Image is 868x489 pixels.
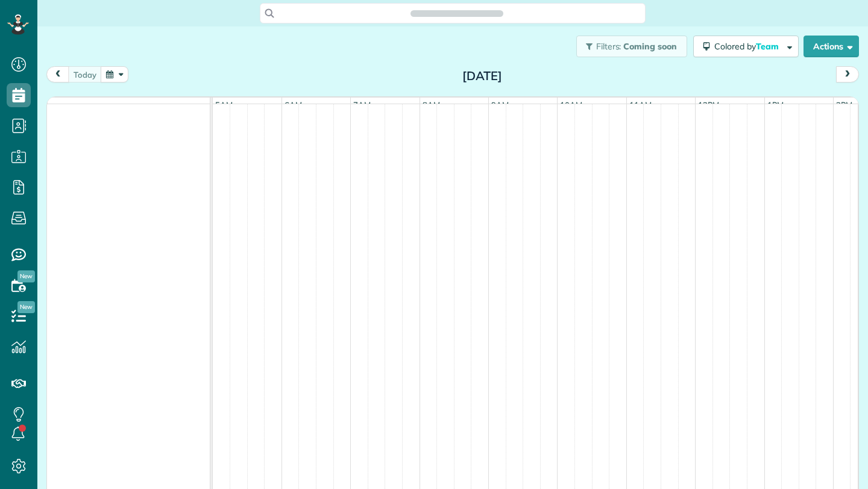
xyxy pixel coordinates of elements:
button: Actions [804,36,859,57]
span: 6am [282,100,304,110]
span: 11am [627,100,654,110]
span: New [17,301,35,313]
span: 7am [351,100,373,110]
h2: [DATE] [407,69,558,83]
span: 9am [489,100,511,110]
span: 1pm [765,100,786,110]
span: 5am [213,100,235,110]
button: Colored byTeam [693,36,799,57]
span: New [17,270,35,282]
span: 2pm [834,100,855,110]
span: Filters: [596,41,621,52]
span: 12pm [696,100,722,110]
span: 10am [558,100,585,110]
span: Coming soon [623,41,678,52]
span: Colored by [714,41,783,52]
button: today [68,66,102,83]
button: next [836,66,859,83]
span: Team [756,41,781,52]
span: 8am [420,100,442,110]
button: prev [46,66,69,83]
span: Search ZenMaid… [423,7,491,19]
